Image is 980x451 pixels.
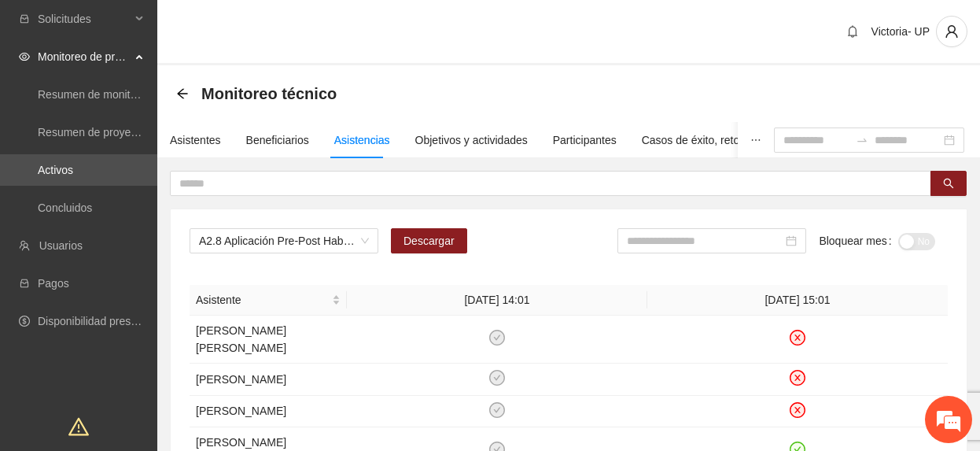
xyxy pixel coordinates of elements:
[750,135,761,146] span: ellipsis
[190,285,347,316] th: Asistente
[190,396,347,428] td: [PERSON_NAME]
[199,229,369,253] span: A2.8 Aplicación Pre-Post Habilidades Sociales con terapeuta. Secundaria
[403,232,455,250] span: Descargar
[841,25,864,38] span: bell
[190,316,347,364] td: [PERSON_NAME] [PERSON_NAME]
[856,134,868,146] span: swap-right
[38,41,131,72] span: Monitoreo de proyectos
[170,131,221,149] div: Asistentes
[936,16,967,47] button: user
[489,370,505,386] span: check-circle
[930,171,967,196] button: search
[856,134,868,146] span: to
[937,24,967,39] span: user
[918,233,930,250] span: No
[489,402,505,418] span: check-circle
[38,315,172,327] a: Disponibilidad presupuestal
[347,285,647,316] th: [DATE] 14:01
[196,291,329,309] span: Asistente
[38,126,206,139] a: Resumen de proyectos aprobados
[790,402,805,418] span: close-circle
[38,3,131,35] span: Solicitudes
[176,87,189,100] span: arrow-left
[790,370,805,386] span: close-circle
[38,277,69,290] a: Pagos
[943,178,954,190] span: search
[38,164,73,176] a: Activos
[553,131,617,149] div: Participantes
[334,131,390,149] div: Asistencias
[39,239,83,252] a: Usuarios
[898,233,935,250] button: Bloquear mes
[840,19,865,44] button: bell
[176,87,189,101] div: Back
[642,131,809,149] div: Casos de éxito, retos y obstáculos
[871,25,930,38] span: Victoria- UP
[738,122,774,158] button: ellipsis
[246,131,309,149] div: Beneficiarios
[415,131,528,149] div: Objetivos y actividades
[819,228,897,253] label: Bloquear mes
[647,285,948,316] th: [DATE] 15:01
[190,364,347,396] td: [PERSON_NAME]
[38,88,153,101] a: Resumen de monitoreo
[489,330,505,346] span: check-circle
[19,51,30,62] span: eye
[68,416,89,437] span: warning
[790,330,805,346] span: close-circle
[201,81,337,106] span: Monitoreo técnico
[38,201,92,214] a: Concluidos
[391,228,467,253] button: Descargar
[19,13,30,24] span: inbox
